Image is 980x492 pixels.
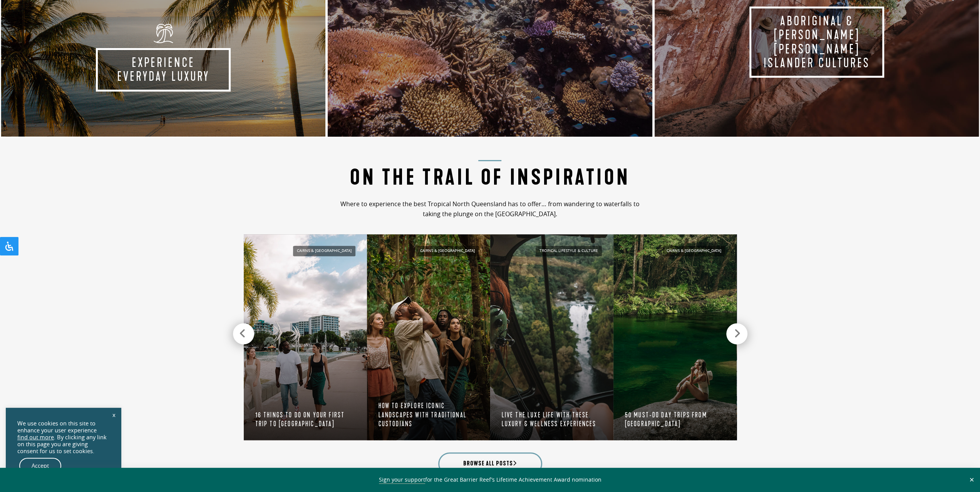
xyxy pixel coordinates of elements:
[379,476,601,484] span: for the Great Barrier Reef’s Lifetime Achievement Award nomination
[17,434,54,441] a: find out more
[367,234,490,440] a: Mossman Gorge Centre Ngadiku Dreamtime Walk Cairns & [GEOGRAPHIC_DATA] How to explore iconic land...
[333,199,647,219] p: Where to experience the best Tropical North Queensland has to offer… from wandering to waterfalls...
[5,242,14,251] svg: Open Accessibility Panel
[109,406,119,423] a: x
[379,476,425,484] a: Sign your support
[244,234,367,440] a: cairns esplanade Cairns & [GEOGRAPHIC_DATA] 16 things to do on your first trip to [GEOGRAPHIC_DATA]
[967,476,976,483] button: Close
[438,452,542,475] a: Browse all posts
[490,234,613,440] a: private helicopter flight over daintree waterfall Tropical Lifestyle & Culture Live the luxe life...
[333,160,647,190] h2: On the Trail of Inspiration
[19,458,61,474] a: Accept
[613,234,737,440] a: Cairns & [GEOGRAPHIC_DATA] 50 must-do day trips from [GEOGRAPHIC_DATA]
[17,420,110,455] div: We use cookies on this site to enhance your user experience . By clicking any link on this page y...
